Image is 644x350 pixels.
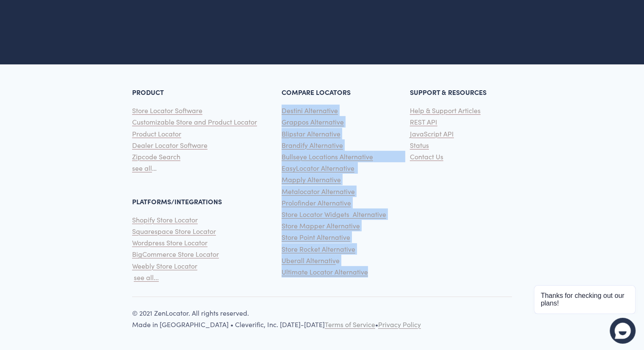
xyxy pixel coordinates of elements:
[282,151,373,162] a: Bullseye Locations Alternative
[325,320,375,329] span: Terms of Service
[282,162,354,174] a: EasyLocator Alternative
[410,152,443,161] span: Contact Us
[282,267,368,276] span: Ultimate Locator Alternative
[282,244,355,253] span: Store Rocket Alternative
[132,116,257,128] a: Customizable Store and Product Locator
[132,307,512,330] p: © 2021 ZenLocator. All rights reserved. Made in [GEOGRAPHIC_DATA] • Cleverific, Inc. [DATE]-[DATE] •
[132,227,216,236] span: Squarespace Store Locator
[282,186,355,197] a: Metalocator Alternative
[132,105,202,116] a: Store Locator Software
[132,87,164,97] strong: PRODUCT
[132,248,219,260] a: BigCommerce Store Locator
[132,214,198,225] a: Shopify Store Locator
[282,220,360,231] a: Store Mapper Alternative
[336,256,340,265] span: e
[132,261,197,270] span: Weebly Store Locator
[282,129,340,138] span: Blipstar Alternative
[132,106,202,115] span: Store Locator Software
[134,273,159,282] span: see all...
[282,255,336,266] a: Uberall Alternativ
[410,87,486,97] strong: SUPPORT & RESOURCES
[282,243,355,255] a: Store Rocket Alternative
[132,128,181,139] a: Product Locator
[410,106,481,115] span: Help & Support Articles
[410,128,454,139] a: JavaScript API
[282,221,360,230] span: Store Mapper Alternative
[282,164,354,172] span: EasyLocator Alternative
[282,208,386,220] a: Store Locator Widgets Alternative
[132,215,198,224] span: Shopify Store Locator
[410,141,429,150] span: Status
[541,292,629,307] div: Thanks for checking out our plans!
[134,272,159,283] a: see all...
[132,237,207,248] a: Wordpress Store Locator
[410,105,481,116] a: Help & Support Articles
[282,116,344,128] a: Grappos Alternative
[282,174,341,185] a: Mapply Alternative
[132,129,181,138] span: Product Locator
[282,266,368,278] a: Ultimate Locator Alternative
[282,106,338,115] span: Destini Alternative
[282,139,343,151] a: Brandify Alternative
[282,105,338,116] a: Destini Alternative
[132,197,222,206] strong: PLATFORMS/INTEGRATIONS
[282,197,351,208] a: Prolofinder Alternative
[282,256,336,265] span: Uberall Alternativ
[132,164,152,172] span: see all
[410,117,437,126] span: REST API
[378,320,421,329] span: Privacy Policy
[282,117,344,126] span: Grappos Alternative
[282,152,373,161] span: Bullseye Locations Alternative
[410,129,454,138] span: JavaScript API
[132,260,197,272] a: Weebly Store Locator
[410,139,429,151] a: Status
[132,250,219,258] span: BigCommerce Store Locator
[325,319,375,330] a: Terms of Service
[282,175,341,184] span: Mapply Alternative
[132,117,257,126] span: Customizable Store and Product Locator
[132,151,180,162] a: Zipcode Search
[282,231,350,243] a: Store Point Alternative
[132,238,207,247] span: Wordpress Store Locator
[282,233,350,242] span: Store Point Alternative
[132,141,207,150] span: Dealer Locator Software
[378,319,421,330] a: Privacy Policy
[282,141,343,150] span: Brandify Alternative
[410,151,443,162] a: Contact Us
[132,225,216,237] a: Squarespace Store Locator
[132,152,180,161] span: Zipcode Search
[282,128,340,139] a: Blipstar Alternative
[152,164,157,172] span: …
[282,187,355,196] span: Metalocator Alternative
[132,139,207,151] a: Dealer Locator Software
[132,162,152,174] a: see all
[282,198,351,207] span: Prolofinder Alternative
[410,116,437,128] a: REST API
[282,210,386,219] span: Store Locator Widgets Alternative
[282,87,351,97] strong: COMPARE LOCATORS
